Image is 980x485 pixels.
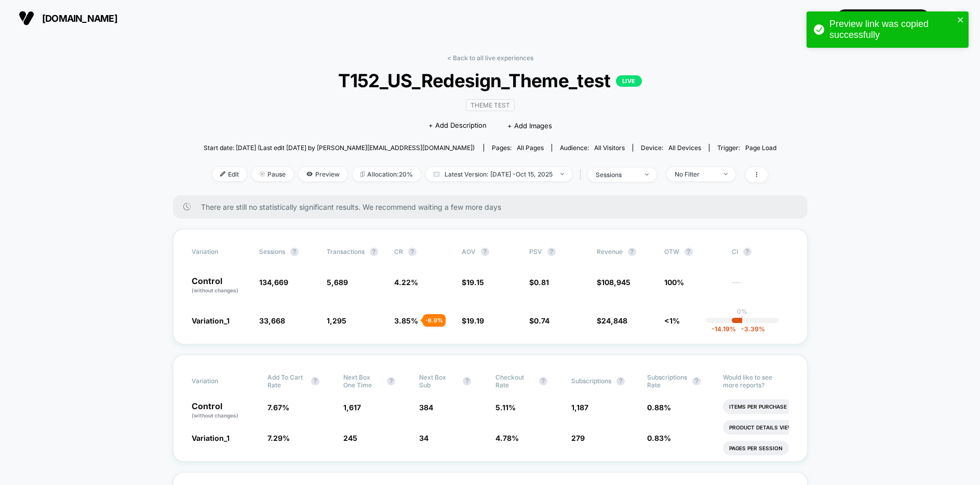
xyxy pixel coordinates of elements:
[684,248,693,256] button: ?
[252,167,293,181] span: Pause
[723,420,818,435] li: Product Details Views Rate
[463,377,471,385] button: ?
[534,278,549,287] span: 0.81
[737,307,747,315] p: 0%
[343,403,361,412] span: 1,617
[601,278,630,287] span: 108,945
[311,377,319,385] button: ?
[419,434,428,442] span: 34
[394,316,418,325] span: 3.85 %
[290,248,299,256] button: ?
[16,10,120,26] button: [DOMAIN_NAME]
[647,403,671,412] span: 0.88 %
[353,167,421,181] span: Allocation: 20%
[957,16,964,25] button: close
[534,316,549,325] span: 0.74
[647,434,671,442] span: 0.83 %
[327,278,348,287] span: 5,689
[711,325,736,333] span: -14.19 %
[299,167,347,181] span: Preview
[428,120,487,131] span: + Add Description
[597,316,627,325] span: $
[419,403,433,412] span: 384
[192,287,238,293] span: (without changes)
[259,248,285,255] span: Sessions
[741,315,743,323] p: |
[192,373,249,389] span: Variation
[462,278,484,287] span: $
[577,167,588,182] span: |
[19,10,34,26] img: Visually logo
[259,316,285,325] span: 33,668
[829,19,954,41] div: Preview link was copied successfully
[267,434,290,442] span: 7.29 %
[260,171,265,177] img: end
[267,373,306,389] span: Add To Cart Rate
[571,403,588,412] span: 1,187
[597,278,630,287] span: $
[192,434,230,442] span: Variation_1
[192,412,238,419] span: (without changes)
[529,278,549,287] span: $
[495,403,516,412] span: 5.11 %
[664,316,680,325] span: <1%
[360,171,365,177] img: rebalance
[601,316,627,325] span: 24,848
[387,377,395,385] button: ?
[723,373,788,389] p: Would like to see more reports?
[571,434,585,442] span: 279
[327,248,365,255] span: Transactions
[743,248,751,256] button: ?
[220,171,225,177] img: edit
[517,144,544,152] span: all pages
[201,203,787,211] span: There are still no statistically significant results. We recommend waiting a few more days
[938,8,964,29] button: MC
[447,54,533,62] a: < Back to all live experiences
[692,377,701,385] button: ?
[408,248,417,256] button: ?
[343,373,382,389] span: Next Box One Time
[495,373,534,389] span: Checkout Rate
[647,373,687,389] span: Subscriptions Rate
[466,278,484,287] span: 19.15
[547,248,556,256] button: ?
[664,248,721,256] span: OTW
[616,75,642,87] p: LIVE
[434,171,439,177] img: calendar
[616,377,625,385] button: ?
[941,8,961,29] div: MC
[664,278,684,287] span: 100%
[668,144,701,152] span: all devices
[675,170,716,178] div: No Filter
[327,316,346,325] span: 1,295
[745,144,776,152] span: Page Load
[723,441,789,455] li: Pages Per Session
[495,434,519,442] span: 4.78 %
[192,402,257,420] p: Control
[717,144,776,152] div: Trigger:
[426,167,572,181] span: Latest Version: [DATE] - Oct 15, 2025
[633,144,709,152] span: Device:
[628,248,636,256] button: ?
[42,13,117,24] span: [DOMAIN_NAME]
[232,70,748,91] span: T152_US_Redesign_Theme_test
[192,316,230,325] span: Variation_1
[492,144,544,152] div: Pages:
[343,434,357,442] span: 245
[529,248,542,255] span: PSV
[736,325,765,333] span: -3.39 %
[481,248,489,256] button: ?
[212,167,247,181] span: Edit
[466,316,484,325] span: 19.19
[462,316,484,325] span: $
[645,173,649,176] img: end
[204,144,475,152] span: Start date: [DATE] (Last edit [DATE] by [PERSON_NAME][EMAIL_ADDRESS][DOMAIN_NAME])
[724,173,728,175] img: end
[423,314,446,327] div: - 8.9 %
[732,279,789,294] span: ---
[594,144,625,152] span: All Visitors
[539,377,547,385] button: ?
[560,173,564,175] img: end
[571,377,611,385] span: Subscriptions
[394,248,403,255] span: CR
